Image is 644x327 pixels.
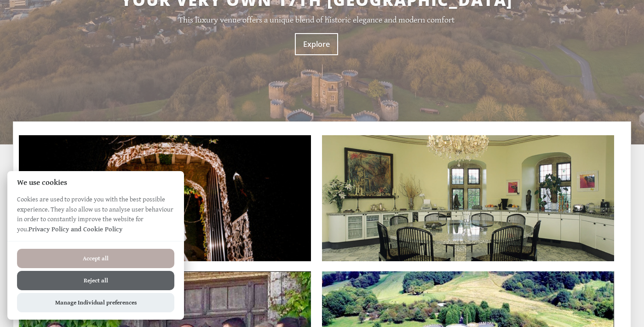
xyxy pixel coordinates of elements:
[17,249,174,268] button: Accept all
[295,33,338,55] a: Explore
[322,135,614,261] img: 10339-kitchen-Copy.full.jpg
[74,15,559,25] p: This luxury venue offers a unique blend of historic elegance and modern comfort
[17,293,174,312] button: Manage Individual preferences
[29,225,122,233] a: Privacy Policy and Cookie Policy
[7,178,184,187] h2: We use cookies
[19,135,311,261] img: 4BDDC37E-CE91-464E-A811-5458A3F3479E.full.JPG
[7,195,184,241] p: Cookies are used to provide you with the best possible experience. They also allow us to analyse ...
[17,271,174,290] button: Reject all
